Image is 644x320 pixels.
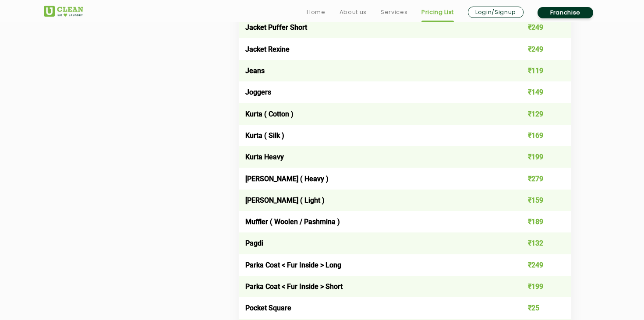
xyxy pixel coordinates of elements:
[239,168,505,189] td: [PERSON_NAME] ( Heavy )
[381,7,407,18] a: Services
[239,297,505,319] td: Pocket Square
[505,60,571,81] td: ₹119
[505,190,571,211] td: ₹159
[239,190,505,211] td: [PERSON_NAME] ( Light )
[44,6,83,17] img: UClean Laundry and Dry Cleaning
[239,38,505,60] td: Jacket Rexine
[505,254,571,276] td: ₹249
[239,103,505,124] td: Kurta ( Cotton )
[239,146,505,168] td: Kurta Heavy
[538,7,593,18] a: Franchise
[505,38,571,60] td: ₹249
[505,103,571,124] td: ₹129
[239,81,505,103] td: Joggers
[239,211,505,232] td: Muffler ( Woolen / Pashmina )
[505,297,571,319] td: ₹25
[307,7,326,18] a: Home
[505,146,571,168] td: ₹199
[239,232,505,254] td: Pagdi
[239,60,505,81] td: Jeans
[505,81,571,103] td: ₹149
[239,17,505,38] td: Jacket Puffer Short
[239,276,505,297] td: Parka Coat < Fur Inside > Short
[239,254,505,276] td: Parka Coat < Fur Inside > Long
[239,125,505,146] td: Kurta ( Silk )
[340,7,367,18] a: About us
[505,276,571,297] td: ₹199
[421,7,454,18] a: Pricing List
[505,232,571,254] td: ₹132
[505,17,571,38] td: ₹249
[468,7,524,18] a: Login/Signup
[505,168,571,189] td: ₹279
[505,125,571,146] td: ₹169
[505,211,571,232] td: ₹189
